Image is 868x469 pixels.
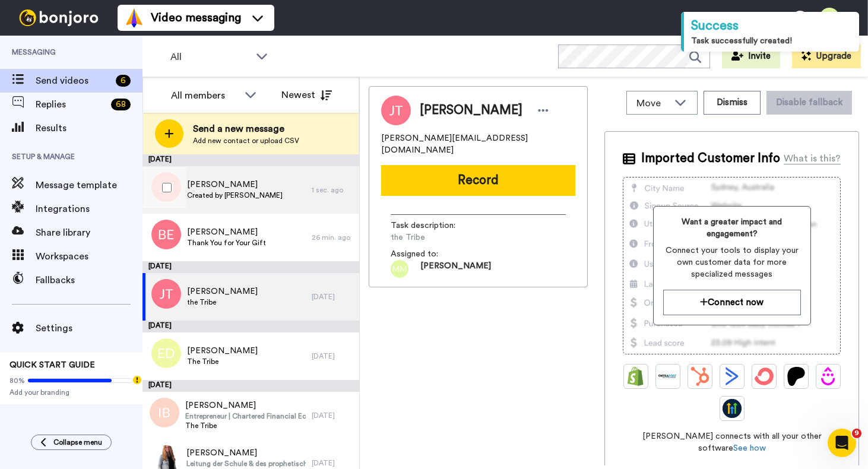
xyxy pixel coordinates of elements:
img: Shopify [626,367,645,386]
span: Thank You for Your Gift [187,238,266,248]
img: bj-logo-header-white.svg [14,9,103,26]
img: jt.png [151,279,181,309]
button: Collapse menu [31,435,112,450]
img: ActiveCampaign [723,367,742,386]
span: Share library [36,226,142,240]
div: 6 [116,75,131,87]
span: Collapse menu [53,438,102,447]
img: ib.png [150,398,179,427]
button: Dismiss [704,91,761,115]
span: Message template [36,178,142,192]
span: Settings [36,321,142,335]
img: Hubspot [690,367,709,386]
img: ConvertKit [755,367,774,386]
span: 9 [852,429,861,438]
span: Video messaging [151,9,241,26]
div: 26 min. ago [312,233,353,242]
div: Tooltip anchor [132,375,142,385]
span: [PERSON_NAME][EMAIL_ADDRESS][DOMAIN_NAME] [381,132,575,156]
span: Want a greater impact and engagement? [663,216,801,240]
div: 68 [111,99,131,110]
div: [DATE] [142,321,359,332]
span: Send videos [36,74,111,88]
div: 1 sec. ago [312,185,353,195]
img: Drip [819,367,838,386]
div: [DATE] [312,292,353,302]
span: 80% [9,376,25,385]
span: Entrepreneur | Chartered Financial Economist | Business Development Consultant [185,411,306,421]
img: vm-color.svg [125,8,144,27]
span: the Tribe [187,297,258,307]
img: Patreon [787,367,806,386]
div: What is this? [784,151,841,166]
button: Invite [722,45,780,68]
span: Move [636,96,669,110]
span: [PERSON_NAME] [420,102,522,119]
span: [PERSON_NAME] [185,400,306,411]
img: Ontraport [658,367,677,386]
span: QUICK START GUIDE [9,361,95,369]
span: Workspaces [36,249,142,264]
span: [PERSON_NAME] [187,345,258,357]
iframe: Intercom live chat [828,429,856,457]
div: [DATE] [312,411,353,420]
span: Integrations [36,202,142,216]
button: Connect now [663,290,801,315]
span: [PERSON_NAME] [186,447,306,459]
div: Success [691,17,852,35]
span: Replies [36,97,106,112]
a: See how [733,444,766,452]
img: mm.png [391,260,408,278]
span: Assigned to: [391,248,474,260]
span: Leitung der Schule & des prophetischen Dienstes [186,459,306,468]
span: [PERSON_NAME] [187,226,266,238]
div: All members [171,88,239,103]
span: [PERSON_NAME] [187,179,283,191]
span: Add new contact or upload CSV [193,136,299,145]
span: the Tribe [391,232,503,243]
span: Connect your tools to display your own customer data for more specialized messages [663,245,801,280]
span: The Tribe [185,421,306,430]
div: Task successfully created! [691,35,852,47]
img: ed.png [151,338,181,368]
span: [PERSON_NAME] connects with all your other software [623,430,841,454]
span: Imported Customer Info [641,150,780,167]
span: Add your branding [9,388,133,397]
button: Newest [273,83,341,107]
span: Send a new message [193,122,299,136]
div: [DATE] [312,458,353,468]
span: Created by [PERSON_NAME] [187,191,283,200]
span: Task description : [391,220,474,232]
span: All [170,50,250,64]
img: Image of Jeffrey Tan [381,96,411,125]
div: [DATE] [142,154,359,166]
div: [DATE] [142,380,359,392]
img: be.png [151,220,181,249]
button: Upgrade [792,45,861,68]
span: Fallbacks [36,273,142,287]
div: [DATE] [312,351,353,361]
img: GoHighLevel [723,399,742,418]
span: The Tribe [187,357,258,366]
span: [PERSON_NAME] [187,286,258,297]
button: Disable fallback [766,91,852,115]
span: Results [36,121,142,135]
button: Record [381,165,575,196]
div: [DATE] [142,261,359,273]
span: [PERSON_NAME] [420,260,491,278]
